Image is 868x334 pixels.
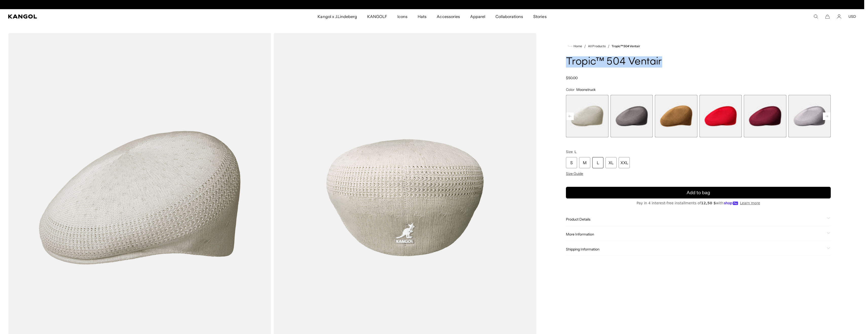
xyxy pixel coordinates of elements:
[566,187,831,198] button: Add to bag
[837,14,841,19] a: Account
[592,157,603,168] div: L
[744,95,786,137] label: Burgundy
[576,87,596,92] span: Moonstruck
[788,95,831,137] div: 15 of 22
[566,56,831,68] h1: Tropic™ 504 Ventair
[312,9,362,24] a: Kangol x J.Lindeberg
[437,9,460,24] span: Accessories
[495,9,523,24] span: Collaborations
[318,9,357,24] span: Kangol x J.Lindeberg
[566,232,825,237] span: More Information
[566,87,575,92] span: Color
[367,9,387,24] span: KANGOLF
[8,14,211,19] a: Kangol
[687,189,710,196] span: Add to bag
[566,217,825,222] span: Product Details
[362,9,392,24] a: KANGOLF
[566,171,583,176] span: Size Guide
[566,95,608,137] div: 10 of 22
[699,95,742,137] div: 13 of 22
[566,76,578,80] span: $50.00
[465,9,490,24] a: Apparel
[566,157,577,168] div: S
[418,9,427,24] span: Hats
[572,44,582,48] span: Home
[533,9,546,24] span: Stories
[392,9,413,24] a: Icons
[588,44,605,48] a: All Products
[655,95,697,137] div: 12 of 22
[380,3,484,7] div: 2 of 2
[470,9,485,24] span: Apparel
[432,9,465,24] a: Accessories
[566,43,831,49] nav: breadcrumbs
[699,95,742,137] label: Scarlet
[490,9,528,24] a: Collaborations
[825,14,830,19] button: Cart
[380,3,484,7] div: Announcement
[575,149,577,154] span: L
[619,157,630,168] div: XXL
[788,95,831,137] label: Grey
[848,14,856,19] button: USD
[606,43,610,49] li: /
[814,14,818,19] summary: Search here
[655,95,697,137] label: Tan
[380,3,484,7] slideshow-component: Announcement bar
[744,95,786,137] div: 14 of 22
[566,247,825,252] span: Shipping Information
[568,44,582,48] a: Home
[611,95,653,137] div: 11 of 22
[413,9,432,24] a: Hats
[612,44,640,48] a: Tropic™ 504 Ventair
[579,157,590,168] div: M
[582,43,586,49] li: /
[566,149,573,154] span: Size
[566,95,608,137] label: Moonstruck
[528,9,551,24] a: Stories
[611,95,653,137] label: Charcoal
[605,157,617,168] div: XL
[397,9,408,24] span: Icons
